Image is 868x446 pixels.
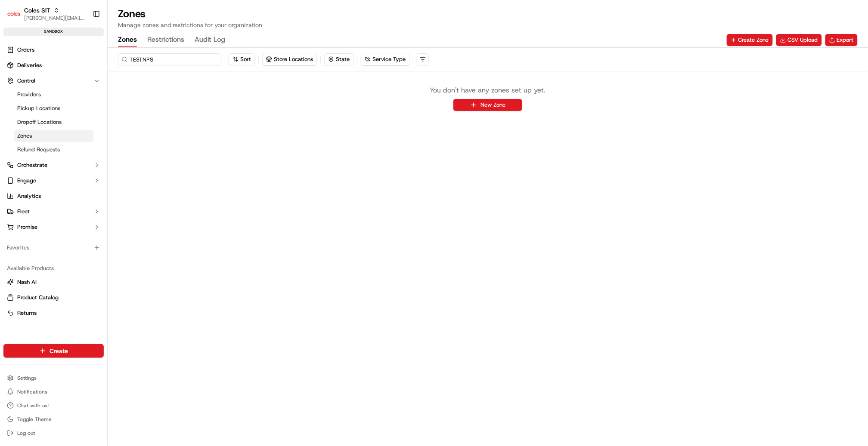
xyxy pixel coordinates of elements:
[3,220,104,234] button: Promise
[9,82,24,98] img: 1736555255976-a54dd68f-1ca7-489b-9aae-adbdc363a1c4
[9,170,15,177] div: 📗
[9,34,157,48] p: Welcome 👋
[3,400,104,412] button: Chat with us!
[195,33,225,47] button: Audit Log
[361,53,409,65] button: Service Type
[3,74,104,88] button: Control
[146,85,157,95] button: Start new chat
[17,169,66,178] span: Knowledge Base
[27,133,70,140] span: [PERSON_NAME]
[39,82,141,91] div: Start new chat
[14,130,93,142] a: Zones
[17,91,41,98] span: Providers
[3,386,104,398] button: Notifications
[118,7,858,21] h1: Zones
[17,192,41,200] span: Analytics
[50,347,68,355] span: Create
[17,146,60,154] span: Refund Requests
[24,15,86,22] button: [PERSON_NAME][EMAIL_ADDRESS][DOMAIN_NAME]
[17,208,30,215] span: Fleet
[17,278,37,286] span: Nash AI
[17,309,37,317] span: Returns
[22,55,155,65] input: Got a question? Start typing here...
[7,294,100,301] a: Product Catalog
[3,205,104,218] button: Fleet
[263,53,316,65] button: Store Locations
[14,144,93,156] a: Refund Requests
[3,413,104,425] button: Toggle Theme
[24,6,50,15] button: Coles SIT
[17,46,34,54] span: Orders
[17,294,59,301] span: Product Catalog
[17,62,42,69] span: Deliveries
[17,134,24,141] img: 1736555255976-a54dd68f-1ca7-489b-9aae-adbdc363a1c4
[76,133,94,140] span: [DATE]
[17,177,36,185] span: Engage
[61,190,104,197] a: Powered byPylon
[3,58,104,72] a: Deliveries
[430,85,546,95] p: You don't have any zones set up yet.
[3,28,104,36] div: sandbox
[118,21,858,29] p: Manage zones and restrictions for your organization
[14,89,93,101] a: Providers
[17,223,37,231] span: Promise
[3,306,104,320] button: Returns
[3,372,104,384] button: Settings
[825,34,858,46] button: Export
[18,82,34,98] img: 1756434665150-4e636765-6d04-44f2-b13a-1d7bbed723a0
[14,116,93,128] a: Dropoff Locations
[39,91,118,98] div: We're available if you need us!
[3,158,104,172] button: Orchestrate
[86,190,104,197] span: Pylon
[9,125,22,139] img: Joseph V.
[9,112,58,119] div: Past conversations
[3,189,104,203] a: Analytics
[3,174,104,188] button: Engage
[147,33,184,47] button: Restrictions
[71,133,74,140] span: •
[118,33,137,47] button: Zones
[324,53,353,65] button: State
[17,416,52,423] span: Toggle Theme
[229,53,255,65] button: Sort
[727,34,773,46] button: Create Zone
[5,166,69,181] a: 📗Knowledge Base
[14,102,93,114] a: Pickup Locations
[17,430,35,437] span: Log out
[17,375,37,381] span: Settings
[17,77,35,85] span: Control
[453,99,522,111] button: New Zone
[3,344,104,358] button: Create
[81,169,138,178] span: API Documentation
[3,241,104,255] div: Favorites
[7,7,21,21] img: Coles SIT
[3,261,104,275] div: Available Products
[262,53,317,66] button: Store Locations
[133,110,157,120] button: See all
[3,275,104,289] button: Nash AI
[7,278,100,286] a: Nash AI
[118,53,221,65] input: Search for a zone
[17,132,32,140] span: Zones
[17,388,47,395] span: Notifications
[9,9,26,26] img: Nash
[17,118,62,126] span: Dropoff Locations
[3,3,89,24] button: Coles SITColes SIT[PERSON_NAME][EMAIL_ADDRESS][DOMAIN_NAME]
[17,105,60,112] span: Pickup Locations
[73,170,80,177] div: 💻
[3,43,104,57] a: Orders
[17,402,49,409] span: Chat with us!
[17,161,47,169] span: Orchestrate
[3,427,104,439] button: Log out
[69,166,142,181] a: 💻API Documentation
[3,291,104,305] button: Product Catalog
[7,309,100,317] a: Returns
[776,34,822,46] button: CSV Upload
